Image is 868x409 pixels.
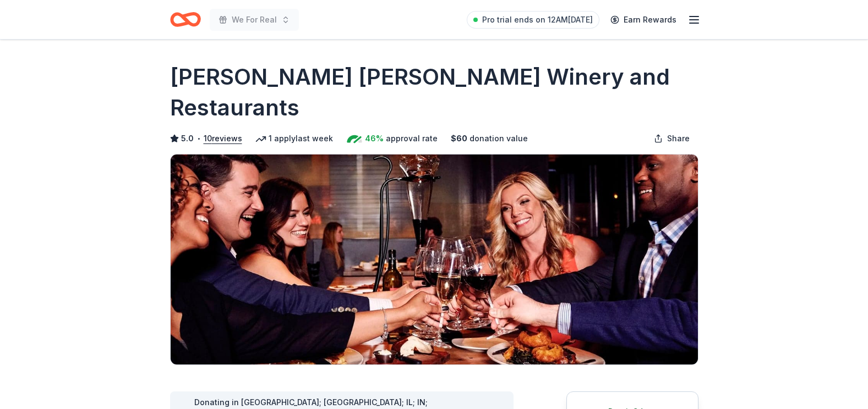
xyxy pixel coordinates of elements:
[386,132,438,145] span: approval rate
[451,132,467,145] span: $ 60
[181,132,194,145] span: 5.0
[467,11,599,29] a: Pro trial ends on 12AM[DATE]
[171,154,698,364] img: Image for Cooper's Hawk Winery and Restaurants
[170,7,201,32] a: Home
[204,132,242,145] button: 10reviews
[232,13,277,26] span: We For Real
[365,132,384,145] span: 46%
[196,134,200,143] span: •
[255,132,333,145] div: 1 apply last week
[645,128,698,150] button: Share
[667,132,690,145] span: Share
[482,13,593,26] span: Pro trial ends on 12AM[DATE]
[210,9,299,31] button: We For Real
[470,132,528,145] span: donation value
[604,10,683,30] a: Earn Rewards
[170,62,698,123] h1: [PERSON_NAME] [PERSON_NAME] Winery and Restaurants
